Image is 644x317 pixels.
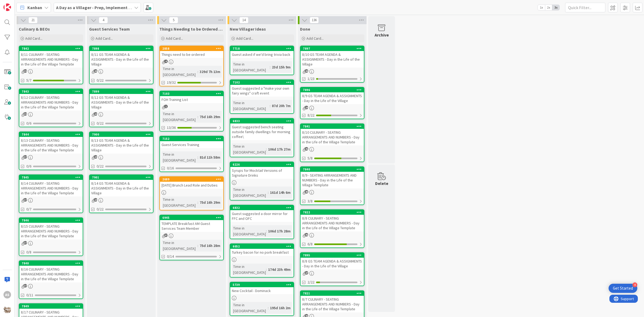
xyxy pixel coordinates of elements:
[24,198,27,202] span: 37
[230,167,294,179] div: Syrups for Mocktail Versions of Signature Drinks
[230,79,294,114] a: 7102Guest suggested a "make your own fairy wings" craft eventTime in [GEOGRAPHIC_DATA]:87d 20h 7m
[230,287,294,294] div: New Cocktail - Dominack
[162,196,197,208] div: Time in [GEOGRAPHIC_DATA]
[233,245,294,248] div: 6052
[375,180,388,187] div: Delete
[19,26,50,32] span: Culinary & BEOs
[270,103,270,109] span: :
[19,217,83,256] a: 78468/15 CULINARY - SEATING ARRANGEMENTS AND NUMBERS - Day in the Life of the Village Template0/8
[160,136,223,141] div: 7152
[159,176,224,210] a: 2689[DATE] Brunch Lead Role and DutiesTime in [GEOGRAPHIC_DATA]:75d 16h 29m
[19,132,83,170] a: 78448/13 CULINARY - SEATING ARRANGEMENTS AND NUMBERS - Day in the Life of the Village Template0/6
[92,133,153,136] div: 7900
[613,286,633,291] div: Get Started
[230,243,294,278] a: 6052Turkey bacon for no pork breakfastTime in [GEOGRAPHIC_DATA]:174d 23h 49m
[303,167,364,171] div: 7840
[301,46,364,51] div: 7897
[97,121,104,126] span: 0/22
[310,17,319,23] span: 136
[97,163,104,169] span: 0/22
[230,85,294,97] div: Guest suggested a "make your own fairy wings" craft event
[160,46,223,51] div: 2858
[301,124,364,145] div: 78418/10 CULINARY - SEATING ARRANGEMENTS AND NUMBERS - Day in the Life of the Village Template
[301,88,364,92] div: 7896
[198,199,222,205] div: 75d 16h 29m
[19,175,83,180] div: 7845
[230,282,294,316] a: 5739New Cocktail - DominackTime in [GEOGRAPHIC_DATA]:195d 16h 2m
[301,92,364,104] div: 8/9 GS TEAM AGENDA & ASSIGNMENTS - Day in the Life of the Village
[164,105,168,108] span: 1
[26,163,31,169] span: 0/6
[90,132,153,154] div: 79008/13 GS TEAM AGENDA & ASSIGNMENTS - Day in the Life of the Village
[90,46,153,68] div: 78988/11 GS TEAM AGENDA & ASSIGNMENTS - Day in the Life of the Village
[160,91,223,96] div: 7103
[232,100,270,112] div: Time in [GEOGRAPHIC_DATA]
[19,89,83,127] a: 78438/12 CULINARY - SEATING ARRANGEMENTS AND NUMBERS - Day in the Life of the Village Template0/6
[19,46,83,84] a: 78428/11 CULINARY - SEATING ARRANGEMENTS AND NUMBERS - Day in the Life of the Village Template5/7
[301,291,364,312] div: 78218/7 CULINARY - SEATING ARRANGEMENTS AND NUMBERS - Day in the Life of the Village Template
[230,119,294,140] div: 6833Guest suggested bench seating outside family dwellings for morning coffee\
[24,112,27,116] span: 39
[266,228,267,234] span: :
[97,78,104,83] span: 0/22
[22,304,83,308] div: 7849
[159,215,224,260] a: 6945TEMPLATE Breakfast AM Guest Services Team MemberTime in [GEOGRAPHIC_DATA]:75d 16h 28m0/14
[301,129,364,145] div: 8/10 CULINARY - SEATING ARRANGEMENTS AND NUMBERS - Day in the Life of the Village Template
[232,225,266,237] div: Time in [GEOGRAPHIC_DATA]
[19,132,83,154] div: 78448/13 CULINARY - SEATING ARRANGEMENTS AND NUMBERS - Day in the Life of the Village Template
[160,182,223,189] div: [DATE] Brunch Lead Role and Duties
[19,46,83,68] div: 78428/11 CULINARY - SEATING ARRANGEMENTS AND NUMBERS - Day in the Life of the Village Template
[22,218,83,222] div: 7846
[230,119,294,123] div: 6833
[230,205,294,210] div: 6832
[230,205,294,239] a: 6832Guest suggested a door mirror for FFC and OFCTime in [GEOGRAPHIC_DATA]:106d 17h 28m
[90,46,153,51] div: 7898
[160,46,223,58] div: 2858Things need to be ordered
[270,64,292,70] div: 23d 15h 9m
[198,243,222,249] div: 75d 16h 28m
[303,253,364,257] div: 7895
[25,36,42,41] span: Add Card...
[162,111,197,123] div: Time in [GEOGRAPHIC_DATA]
[160,141,223,148] div: Guest Services Training
[197,199,198,205] span: :
[300,166,364,205] a: 78408/9 - SEATING ARRANGEMENTS AND NUMBERS - Day in the Life of the Village Template3/8
[22,176,83,179] div: 7845
[301,210,364,231] div: 78228/8 CULINARY - SEATING ARRANGEMENTS AND NUMBERS - Day in the Life of the Village Template
[22,90,83,93] div: 7843
[266,146,267,152] span: :
[301,291,364,296] div: 7821
[305,271,308,275] span: 27
[159,46,224,86] a: 2858Things need to be orderedTime in [GEOGRAPHIC_DATA]:329d 7h 13m19/32
[24,284,27,287] span: 37
[230,51,294,58] div: Guest asked if we'd bring trivia back
[230,282,294,287] div: 5739
[19,304,83,309] div: 7849
[162,47,223,50] div: 2858
[230,244,294,249] div: 6052
[19,89,83,111] div: 78438/12 CULINARY - SEATING ARRANGEMENTS AND NUMBERS - Day in the Life of the Village Template
[19,218,83,239] div: 78468/15 CULINARY - SEATING ARRANGEMENTS AND NUMBERS - Day in the Life of the Village Template
[90,180,153,196] div: 8/14 GS TEAM AGENDA & ASSIGNMENTS - Day in the Life of the Village
[89,26,130,32] span: Guest Services Team
[303,47,364,50] div: 7897
[19,51,83,68] div: 8/11 CULINARY - SEATING ARRANGEMENTS AND NUMBERS - Day in the Life of the Village Template
[230,162,294,201] a: 6226Syrups for Mocktail Versions of Signature DrinksTime in [GEOGRAPHIC_DATA]:161d 14h 6m
[230,46,294,58] div: 7718Guest asked if we'd bring trivia back
[162,137,223,141] div: 7152
[24,69,27,73] span: 39
[96,36,113,41] span: Add Card...
[162,66,197,78] div: Time in [GEOGRAPHIC_DATA]
[308,198,313,204] span: 3/8
[305,106,308,109] span: 24
[306,36,324,41] span: Add Card...
[230,46,294,75] a: 7718Guest asked if we'd bring trivia backTime in [GEOGRAPHIC_DATA]:23d 15h 9m
[230,210,294,222] div: Guest suggested a door mirror for FFC and OFC
[269,305,292,311] div: 195d 16h 2m
[301,258,364,269] div: 8/8 GS TEAM AGENDA & ASSIGNMENTS - Day in the Life of the Village
[90,175,153,196] div: 79018/14 GS TEAM AGENDA & ASSIGNMENTS - Day in the Life of the Village
[89,89,153,127] a: 78998/12 GS TEAM AGENDA & ASSIGNMENTS - Day in the Life of the Village0/22
[162,177,223,181] div: 2689
[19,94,83,111] div: 8/12 CULINARY - SEATING ARRANGEMENTS AND NUMBERS - Day in the Life of the Village Template
[89,132,153,170] a: 79008/13 GS TEAM AGENDA & ASSIGNMENTS - Day in the Life of the Village0/22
